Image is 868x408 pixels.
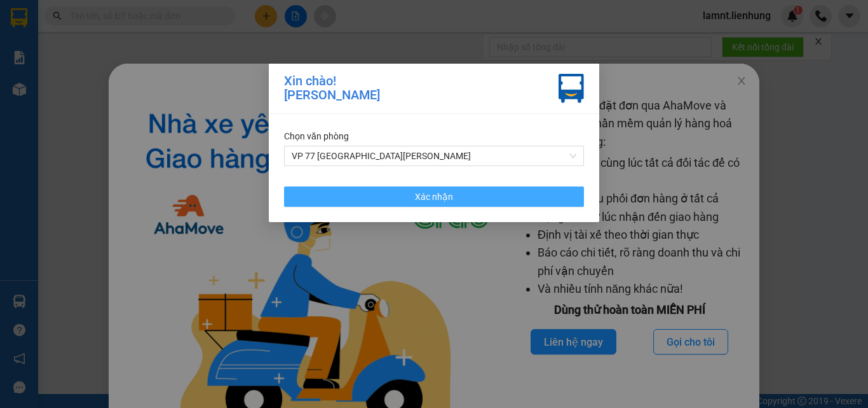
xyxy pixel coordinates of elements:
span: VP 77 Thái Nguyên [292,146,576,165]
div: Chọn văn phòng [284,129,584,143]
button: Xác nhận [284,186,584,207]
div: Xin chào! [PERSON_NAME] [284,74,380,103]
span: Xác nhận [415,190,453,204]
img: vxr-icon [559,74,584,103]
